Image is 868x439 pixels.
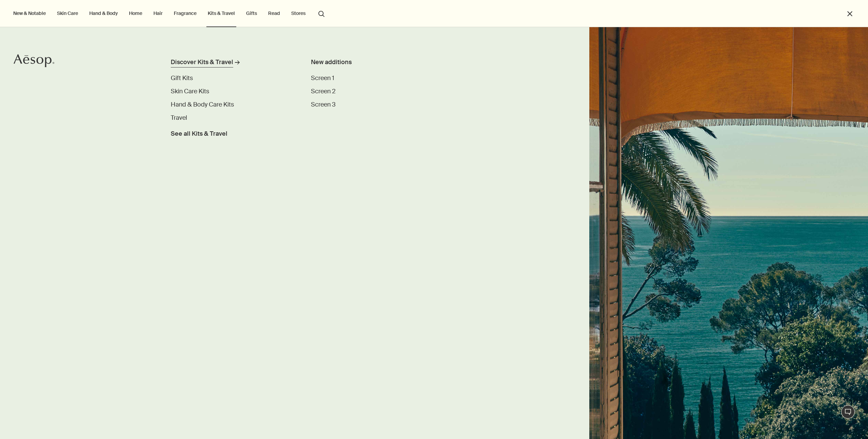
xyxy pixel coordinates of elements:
[171,127,227,138] a: See all Kits & Travel
[311,100,336,109] span: Screen 3
[589,27,868,439] img: Ocean scenery viewed from open shutter windows.
[172,9,198,18] a: Fragrance
[290,9,307,18] button: Stores
[267,9,281,18] a: Read
[171,100,234,109] a: Hand & Body Care Kits
[750,385,861,432] div: Aesop says "Our consultants are available now to offer personalised product advice.". Open messag...
[311,87,336,95] span: Screen 2
[846,10,854,18] button: Close the Menu
[14,54,54,68] svg: Aesop
[171,87,209,95] span: Skin Care Kits
[171,114,187,122] span: Travel
[88,9,119,18] a: Hand & Body
[171,100,234,109] span: Hand & Body Care Kits
[311,74,334,82] span: Screen 1
[171,129,227,138] span: See all Kits & Travel
[311,87,336,96] a: Screen 2
[171,74,193,83] a: Gift Kits
[315,7,328,20] button: Open search
[311,100,336,109] a: Screen 3
[206,9,236,18] a: Kits & Travel
[171,58,285,70] a: Discover Kits & Travel
[245,9,258,18] a: Gifts
[12,9,47,18] button: New & Notable
[766,401,861,432] iframe: Message from Aesop
[12,52,56,71] a: Aesop
[56,9,79,18] a: Skin Care
[152,9,164,18] a: Hair
[311,58,450,67] div: New additions
[311,74,334,83] a: Screen 1
[171,74,193,82] span: Gift Kits
[128,9,144,18] a: Home
[171,58,233,67] div: Discover Kits & Travel
[171,113,187,122] a: Travel
[171,87,209,96] a: Skin Care Kits
[4,14,85,33] span: Our consultants are available now to offer personalised product advice.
